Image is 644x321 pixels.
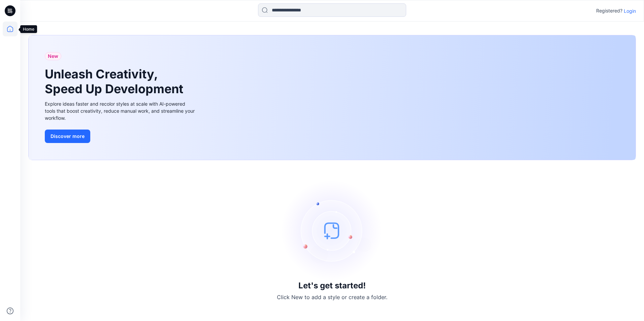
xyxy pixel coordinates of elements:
[624,7,636,14] p: Login
[596,7,622,15] p: Registered?
[45,100,196,121] div: Explore ideas faster and recolor styles at scale with AI-powered tools that boost creativity, red...
[282,180,383,281] img: empty-state-image.svg
[45,67,186,96] h1: Unleash Creativity, Speed Up Development
[45,130,90,143] button: Discover more
[48,52,58,60] span: New
[277,293,387,301] p: Click New to add a style or create a folder.
[45,130,196,143] a: Discover more
[298,281,366,290] h3: Let's get started!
